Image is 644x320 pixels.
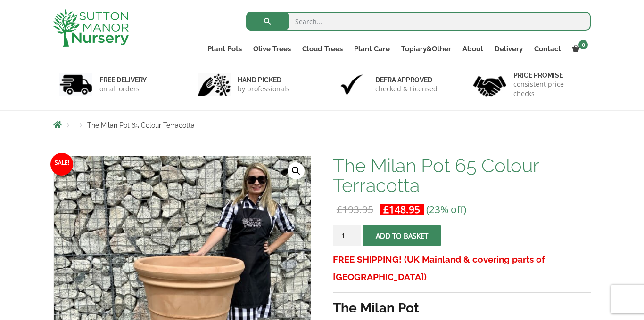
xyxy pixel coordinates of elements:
[375,76,438,84] h6: Defra approved
[396,42,457,56] a: Topiary&Other
[53,9,129,47] img: logo
[513,80,585,98] p: consistent price checks
[333,156,591,195] h1: The Milan Pot 65 Colour Terracotta
[383,203,420,216] bdi: 148.95
[489,42,528,56] a: Delivery
[337,203,342,216] span: £
[297,42,348,56] a: Cloud Trees
[333,300,419,316] strong: The Milan Pot
[288,162,305,179] a: View full-screen image gallery
[375,84,438,94] p: checked & Licensed
[53,121,591,128] nav: Breadcrumbs
[59,72,92,96] img: 1.jpg
[50,153,73,176] span: Sale!
[363,225,441,246] button: Add to basket
[202,42,248,56] a: Plant Pots
[248,42,297,56] a: Olive Trees
[383,203,389,216] span: £
[567,42,591,56] a: 0
[246,12,591,31] input: Search...
[238,84,289,94] p: by professionals
[337,203,373,216] bdi: 193.95
[348,42,396,56] a: Plant Care
[198,72,231,96] img: 2.jpg
[473,70,506,99] img: 4.jpg
[87,121,195,129] span: The Milan Pot 65 Colour Terracotta
[333,251,591,286] h3: FREE SHIPPING! (UK Mainland & covering parts of [GEOGRAPHIC_DATA])
[513,71,585,80] h6: Price promise
[528,42,567,56] a: Contact
[99,84,147,94] p: on all orders
[333,225,361,246] input: Product quantity
[578,40,588,49] span: 0
[335,72,368,96] img: 3.jpg
[238,76,289,84] h6: hand picked
[457,42,489,56] a: About
[99,76,147,84] h6: FREE DELIVERY
[426,203,466,216] span: (23% off)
